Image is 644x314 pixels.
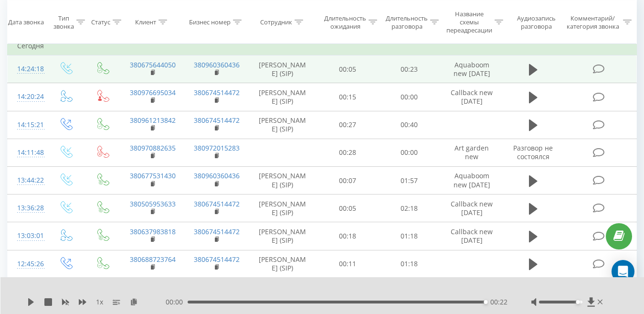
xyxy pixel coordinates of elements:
[194,255,240,264] a: 380674514472
[440,195,504,222] td: Callback new [DATE]
[248,195,317,222] td: [PERSON_NAME] (SIP)
[17,143,37,162] div: 14:11:48
[317,111,379,139] td: 00:27
[17,60,37,78] div: 14:24:18
[317,139,379,166] td: 00:28
[379,250,440,278] td: 01:18
[565,14,621,30] div: Комментарий/категория звонка
[317,222,379,250] td: 00:18
[260,18,292,26] div: Сотрудник
[446,10,492,34] div: Название схемы переадресации
[130,171,176,180] a: 380677531430
[379,195,440,222] td: 02:18
[317,250,379,278] td: 00:11
[130,116,176,125] a: 380961213842
[386,14,428,30] div: Длительность разговора
[484,300,487,304] div: Accessibility label
[166,297,188,307] span: 00:00
[324,14,366,30] div: Длительность ожидания
[130,199,176,208] a: 380505953633
[194,88,240,97] a: 380674514472
[513,143,553,161] span: Разговор не состоялся
[194,116,240,125] a: 380674514472
[130,143,176,152] a: 380970882635
[135,18,156,26] div: Клиент
[512,14,560,30] div: Аудиозапись разговора
[17,199,37,217] div: 13:36:28
[379,111,440,139] td: 00:40
[248,111,317,139] td: [PERSON_NAME] (SIP)
[440,222,504,250] td: Callback new [DATE]
[576,300,580,304] div: Accessibility label
[379,83,440,111] td: 00:00
[130,60,176,69] a: 380675644050
[17,87,37,106] div: 14:20:24
[379,167,440,195] td: 01:57
[130,88,176,97] a: 380976695034
[317,55,379,83] td: 00:05
[490,297,507,307] span: 00:22
[440,139,504,166] td: Аrt garden new
[96,297,103,307] span: 1 x
[379,139,440,166] td: 00:00
[440,167,504,195] td: Aquaboom new [DATE]
[8,18,44,26] div: Дата звонка
[317,83,379,111] td: 00:15
[8,36,637,55] td: Сегодня
[194,143,240,152] a: 380972015283
[612,260,634,283] div: Open Intercom Messenger
[317,195,379,222] td: 00:05
[17,171,37,190] div: 13:44:22
[317,167,379,195] td: 00:07
[440,55,504,83] td: Aquaboom new [DATE]
[194,227,240,236] a: 380674514472
[130,255,176,264] a: 380688723764
[194,171,240,180] a: 380960360436
[194,60,240,69] a: 380960360436
[248,83,317,111] td: [PERSON_NAME] (SIP)
[17,227,37,245] div: 13:03:01
[379,222,440,250] td: 01:18
[440,83,504,111] td: Callback new [DATE]
[189,18,231,26] div: Бизнес номер
[248,167,317,195] td: [PERSON_NAME] (SIP)
[17,116,37,134] div: 14:15:21
[248,250,317,278] td: [PERSON_NAME] (SIP)
[53,14,74,30] div: Тип звонка
[248,55,317,83] td: [PERSON_NAME] (SIP)
[194,199,240,208] a: 380674514472
[91,18,110,26] div: Статус
[248,222,317,250] td: [PERSON_NAME] (SIP)
[379,55,440,83] td: 00:23
[130,227,176,236] a: 380637983818
[17,255,37,273] div: 12:45:26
